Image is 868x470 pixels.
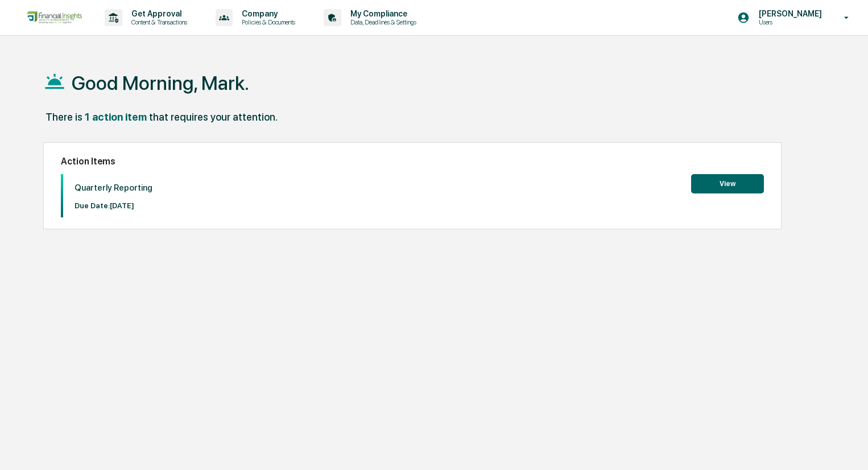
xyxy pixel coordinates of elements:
p: [PERSON_NAME] [750,9,828,18]
p: Content & Transactions [122,18,193,26]
div: that requires your attention. [149,111,278,123]
p: Users [750,18,828,26]
p: Due Date: [DATE] [75,201,152,210]
a: View [691,178,764,188]
h1: Good Morning, Mark. [72,72,249,94]
p: Policies & Documents [233,18,301,26]
div: There is [46,111,82,123]
p: Data, Deadlines & Settings [341,18,422,26]
div: 1 action item [85,111,147,123]
img: logo [27,11,82,24]
p: Get Approval [122,9,193,18]
p: Quarterly Reporting [75,183,152,193]
p: My Compliance [341,9,422,18]
h2: Action Items [61,156,764,167]
button: View [691,174,764,193]
p: Company [233,9,301,18]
